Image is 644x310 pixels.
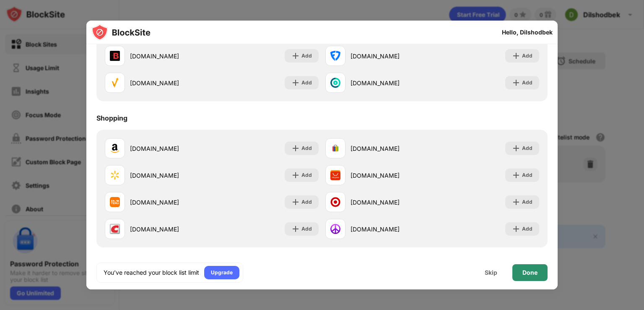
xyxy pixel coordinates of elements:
[301,52,312,60] div: Add
[522,144,532,152] div: Add
[330,143,340,153] img: favicons
[330,78,340,88] img: favicons
[522,198,532,206] div: Add
[301,144,312,152] div: Add
[110,78,120,88] img: favicons
[351,52,432,60] div: [DOMAIN_NAME]
[130,198,212,207] div: [DOMAIN_NAME]
[96,114,127,122] div: Shopping
[130,52,212,60] div: [DOMAIN_NAME]
[301,225,312,233] div: Add
[130,171,212,180] div: [DOMAIN_NAME]
[91,24,151,41] img: logo-blocksite.svg
[110,51,120,61] img: favicons
[110,143,120,153] img: favicons
[351,198,432,207] div: [DOMAIN_NAME]
[110,170,120,180] img: favicons
[522,79,532,87] div: Add
[301,171,312,179] div: Add
[330,197,340,207] img: favicons
[110,197,120,207] img: favicons
[522,225,532,233] div: Add
[502,29,553,36] div: Hello, Dilshodbek
[330,224,340,234] img: favicons
[522,269,538,276] div: Done
[110,224,120,234] img: favicons
[130,225,212,234] div: [DOMAIN_NAME]
[351,171,432,180] div: [DOMAIN_NAME]
[330,51,340,61] img: favicons
[485,269,497,276] div: Skip
[351,225,432,234] div: [DOMAIN_NAME]
[351,144,432,153] div: [DOMAIN_NAME]
[522,171,532,179] div: Add
[104,268,199,277] div: You’ve reached your block list limit
[330,170,340,180] img: favicons
[130,79,212,87] div: [DOMAIN_NAME]
[130,144,212,153] div: [DOMAIN_NAME]
[522,52,532,60] div: Add
[211,268,233,277] div: Upgrade
[301,79,312,87] div: Add
[301,198,312,206] div: Add
[351,79,432,87] div: [DOMAIN_NAME]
